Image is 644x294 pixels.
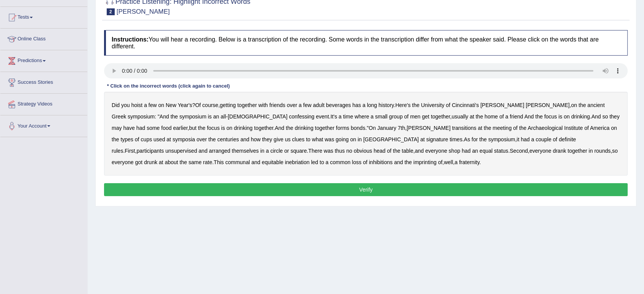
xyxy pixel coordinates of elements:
b: focus [207,125,219,131]
b: rounds [594,148,610,154]
b: small [375,113,388,120]
b: definite [559,136,576,142]
b: the [393,148,400,154]
b: together [431,113,450,120]
b: a [299,102,302,108]
b: the [578,102,586,108]
b: how [251,136,261,142]
b: arranged [209,148,230,154]
b: Year's [178,102,192,108]
b: and [252,159,260,165]
b: about [165,159,178,165]
b: themselves [232,148,259,154]
b: at [159,159,163,165]
b: course [202,102,218,108]
b: There [308,148,322,154]
b: the [479,136,487,142]
b: the [484,125,491,131]
b: Did [112,102,120,108]
b: no [346,148,352,154]
b: got [135,159,142,165]
b: obvious [354,148,372,154]
small: [PERSON_NAME] [117,8,170,15]
b: of [404,113,409,120]
b: had [521,136,530,142]
b: This [214,159,224,165]
b: the [519,125,526,131]
b: they [609,113,619,120]
b: shop [449,148,460,154]
b: the [208,136,216,142]
b: meeting [493,125,512,131]
b: at [469,113,474,120]
b: [PERSON_NAME] [407,125,450,131]
b: so [612,148,618,154]
b: in [260,148,264,154]
b: rate [203,159,212,165]
b: inebriation [285,159,310,165]
b: usually [452,113,468,120]
b: an [213,113,219,120]
b: And [160,113,169,120]
b: of [438,159,442,165]
b: circle [270,148,283,154]
b: thus [335,148,344,154]
b: a [455,159,458,165]
b: Of [195,102,201,108]
b: together [254,125,274,131]
b: inhibitions [369,159,392,165]
b: First [125,148,135,154]
b: on [611,125,617,131]
b: unsupervised [165,148,197,154]
b: adult [313,102,324,108]
b: It's [330,113,337,120]
b: Instructions: [112,36,149,43]
b: the [476,113,483,120]
b: on [226,125,232,131]
b: used [154,136,165,142]
b: beverages [326,102,351,108]
b: earlier [173,125,187,131]
b: the [198,125,205,131]
b: status [494,148,508,154]
b: a [362,102,365,108]
b: friend [510,113,523,120]
b: same [189,159,202,165]
b: [PERSON_NAME] [526,102,570,108]
b: [DEMOGRAPHIC_DATA] [228,113,288,120]
b: [PERSON_NAME] [481,102,524,108]
b: drinking [571,113,590,120]
b: of [499,113,504,120]
b: a [144,102,147,108]
b: was [325,136,334,142]
b: University [421,102,444,108]
b: drinking [234,125,253,131]
b: together [237,102,257,108]
b: and [394,159,403,165]
b: table [402,148,413,154]
b: fraternity [459,159,479,165]
span: 2 [107,8,115,15]
b: is [208,113,211,120]
b: drinking [295,125,313,131]
b: to [320,159,324,165]
a: Success Stories [0,72,87,91]
b: types [120,136,133,142]
b: had [136,125,145,131]
b: Greek [112,113,126,120]
b: group [389,113,403,120]
b: for [471,136,477,142]
b: the [412,102,419,108]
b: loss [352,159,362,165]
b: confessing [289,113,314,120]
b: a [370,113,373,120]
b: all [221,113,226,120]
b: well [444,159,453,165]
b: everyone [529,148,551,154]
b: on [350,136,356,142]
a: Online Class [0,29,87,48]
b: a [531,136,534,142]
b: over [287,102,297,108]
b: focus [544,113,557,120]
b: symposia [173,136,195,142]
